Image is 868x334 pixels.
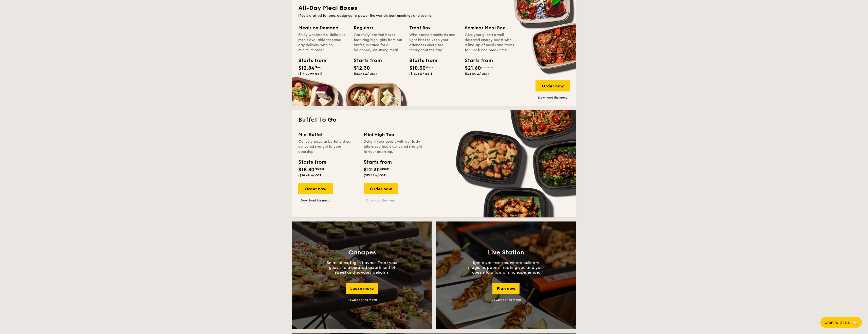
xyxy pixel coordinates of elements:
div: Starts from [465,57,488,64]
span: Chat with us [824,320,850,325]
div: Our very popular buffet dishes, delivered straight to your doorstep. [298,139,358,154]
div: Starts from [364,158,391,166]
span: ($14.00 w/ GST) [298,72,322,76]
div: Wholesome breakfasts and light bites to keep your attendees energised throughout the day. [409,32,459,53]
span: ($20.49 w/ GST) [298,174,323,177]
a: Download the menu [491,298,521,302]
a: Download the menu [364,198,398,202]
p: Ignite your senses, where culinary magic happens, treating you and your guests to a tantalising e... [468,260,544,275]
div: Starts from [298,57,321,64]
span: /guest [315,167,324,171]
span: ($11.23 w/ GST) [409,72,432,76]
div: Mini High Tea [364,131,423,138]
div: Enjoy wholesome, delicious meals available for same-day delivery with no minimum order. [298,32,348,53]
div: Treat Box [409,24,459,31]
a: Download the menu [535,96,570,100]
h3: Live Station [488,249,524,256]
div: Give your guests a well-deserved energy boost with a line-up of meals and treats for lunch and br... [465,32,514,53]
span: $21.60 [465,65,481,71]
div: Mini Buffet [298,131,358,138]
h3: Canapes [348,249,376,256]
div: Delight your guests with our tasty bite-sized treats delivered straight to your doorstep. [364,139,423,154]
span: /bundle [481,65,493,69]
div: Order now [535,80,570,91]
span: ($23.54 w/ GST) [465,72,489,76]
span: $12.30 [364,167,380,173]
p: Small bites, big in flavour. Treat your guests to a curated assortment of sweet and savoury delig... [324,260,400,275]
div: Learn more [346,283,378,294]
div: Plan now [492,283,520,294]
div: Seminar Meal Box [465,24,514,31]
div: Starts from [298,158,326,166]
span: /box [315,65,322,69]
h2: Buffet To Go [298,116,570,124]
div: Starts from [409,57,432,64]
span: /guest [380,167,390,171]
span: ($13.41 w/ GST) [354,72,377,76]
span: 🦙 [852,320,858,325]
div: Starts from [354,57,377,64]
div: Meals crafted for one, designed to power the world's best meetings and events. [298,13,570,18]
span: ($13.41 w/ GST) [364,174,387,177]
h2: All-Day Meal Boxes [298,4,570,12]
span: $18.80 [298,167,315,173]
span: $10.30 [409,65,426,71]
div: Order now [298,183,333,194]
div: Carefully-crafted boxes featuring highlights from our buffet, curated for a balanced, satisfying ... [354,32,403,53]
div: Order now [364,183,398,194]
span: /box [426,65,433,69]
span: $12.30 [354,65,370,71]
a: Download the menu [347,298,377,302]
a: Download the menu [298,198,333,202]
span: $12.84 [298,65,315,71]
button: Chat with us🦙 [820,317,862,328]
div: Regulars [354,24,403,31]
div: Meals on Demand [298,24,348,31]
